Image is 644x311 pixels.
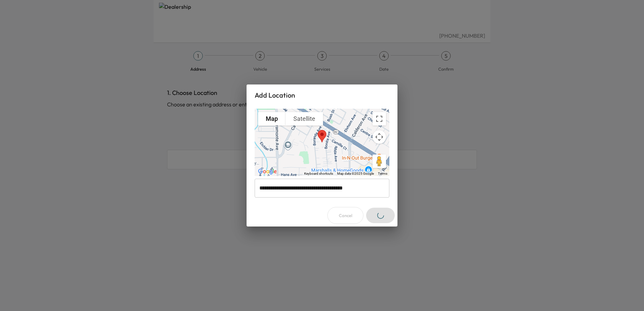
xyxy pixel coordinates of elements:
a: Terms (opens in new tab) [378,172,387,175]
button: Map camera controls [373,130,386,144]
img: Google [256,167,279,176]
button: Toggle fullscreen view [373,112,386,126]
button: Drag Pegman onto the map to open Street View [373,154,386,168]
h2: Add Location [247,84,397,106]
button: Show satellite imagery [286,112,323,126]
span: Map data ©2025 Google [337,172,374,175]
button: Show street map [258,112,286,126]
a: Open this area in Google Maps (opens a new window) [256,167,279,176]
button: Keyboard shortcuts [304,171,333,176]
